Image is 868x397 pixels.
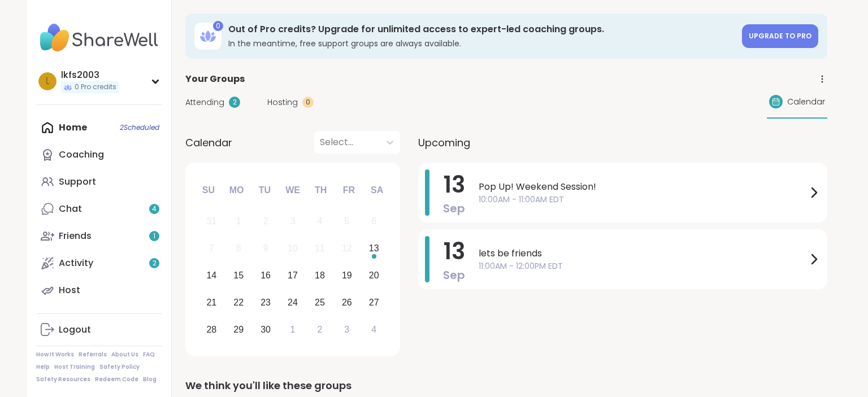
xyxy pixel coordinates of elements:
div: Not available Friday, September 12th, 2025 [335,237,359,261]
a: About Us [111,351,138,359]
span: lets be friends [479,247,807,260]
div: We think you'll like these groups [185,378,827,394]
div: Th [309,178,333,203]
div: We [280,178,305,203]
span: 2 [153,259,157,268]
div: Not available Saturday, September 6th, 2025 [362,210,386,234]
a: Logout [36,316,162,343]
div: Not available Thursday, September 11th, 2025 [308,237,332,261]
a: Host [36,277,162,304]
div: 31 [206,213,216,229]
div: Choose Wednesday, September 17th, 2025 [281,264,305,288]
div: Not available Sunday, August 31st, 2025 [199,210,224,234]
div: Choose Wednesday, October 1st, 2025 [281,317,305,342]
div: Choose Tuesday, September 16th, 2025 [254,264,278,288]
span: 4 [152,204,157,214]
span: Upgrade to Pro [749,31,811,41]
div: 3 [290,213,296,229]
div: Support [59,176,96,188]
div: 13 [369,241,379,256]
div: Not available Monday, September 8th, 2025 [227,237,251,261]
div: Not available Tuesday, September 9th, 2025 [254,237,278,261]
div: 1 [236,213,241,229]
div: Not available Monday, September 1st, 2025 [227,210,251,234]
div: Choose Thursday, September 18th, 2025 [308,264,332,288]
div: 20 [369,268,379,283]
span: Sep [443,267,465,283]
div: month 2025-09 [198,208,387,343]
div: Coaching [59,149,104,161]
div: 5 [344,213,349,229]
div: Mo [224,178,249,203]
div: Choose Sunday, September 14th, 2025 [199,264,224,288]
a: How It Works [36,351,74,359]
div: Choose Sunday, September 21st, 2025 [199,290,224,315]
span: 10:00AM - 11:00AM EDT [479,194,807,206]
span: Attending [185,97,224,108]
div: 15 [233,268,244,283]
div: Choose Saturday, September 27th, 2025 [362,290,386,315]
div: 16 [261,268,271,283]
span: Your Groups [185,72,245,86]
div: 8 [236,241,241,256]
h3: Out of Pro credits? Upgrade for unlimited access to expert-led coaching groups. [228,23,735,36]
a: Support [36,168,162,195]
span: 0 Pro credits [75,82,116,92]
div: 0 [213,21,223,31]
span: l [46,74,50,89]
div: Tu [252,178,277,203]
div: Sa [364,178,389,203]
div: Choose Monday, September 22nd, 2025 [227,290,251,315]
div: 24 [288,295,298,310]
div: Not available Wednesday, September 3rd, 2025 [281,210,305,234]
span: 11:00AM - 12:00PM EDT [479,260,807,272]
span: Pop Up! Weekend Session! [479,180,807,194]
div: Fr [336,178,361,203]
div: 29 [233,322,244,337]
div: 2 [229,97,240,108]
div: 26 [342,295,352,310]
div: Choose Monday, September 29th, 2025 [227,317,251,342]
div: 3 [344,322,349,337]
div: 12 [342,241,352,256]
div: 4 [317,213,322,229]
span: Calendar [787,96,825,108]
div: Su [196,178,221,203]
div: Choose Friday, September 19th, 2025 [335,264,359,288]
div: 21 [206,295,216,310]
div: Choose Wednesday, September 24th, 2025 [281,290,305,315]
div: Activity [59,257,93,269]
div: 2 [317,322,322,337]
div: 27 [369,295,379,310]
a: Referrals [79,351,107,359]
div: Choose Saturday, September 20th, 2025 [362,264,386,288]
a: Chat4 [36,195,162,223]
div: 4 [371,322,376,337]
div: Choose Thursday, October 2nd, 2025 [308,317,332,342]
a: Activity2 [36,250,162,277]
div: Choose Friday, September 26th, 2025 [335,290,359,315]
div: Not available Sunday, September 7th, 2025 [199,237,224,261]
img: ShareWell Nav Logo [36,18,162,58]
div: 19 [342,268,352,283]
span: Sep [443,200,465,216]
div: Choose Tuesday, September 23rd, 2025 [254,290,278,315]
a: Help [36,363,50,371]
a: Host Training [54,363,95,371]
div: lkfs2003 [61,69,119,81]
div: 10 [288,241,298,256]
div: Host [59,284,80,296]
h3: In the meantime, free support groups are always available. [228,38,735,49]
span: Upcoming [418,135,470,150]
div: Choose Thursday, September 25th, 2025 [308,290,332,315]
div: 7 [209,241,214,256]
div: Choose Friday, October 3rd, 2025 [335,317,359,342]
div: Chat [59,203,82,215]
div: Not available Friday, September 5th, 2025 [335,210,359,234]
a: FAQ [143,351,155,359]
div: 17 [288,268,298,283]
span: 13 [444,169,465,200]
div: Not available Thursday, September 4th, 2025 [308,210,332,234]
div: Not available Wednesday, September 10th, 2025 [281,237,305,261]
div: 0 [302,97,314,108]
